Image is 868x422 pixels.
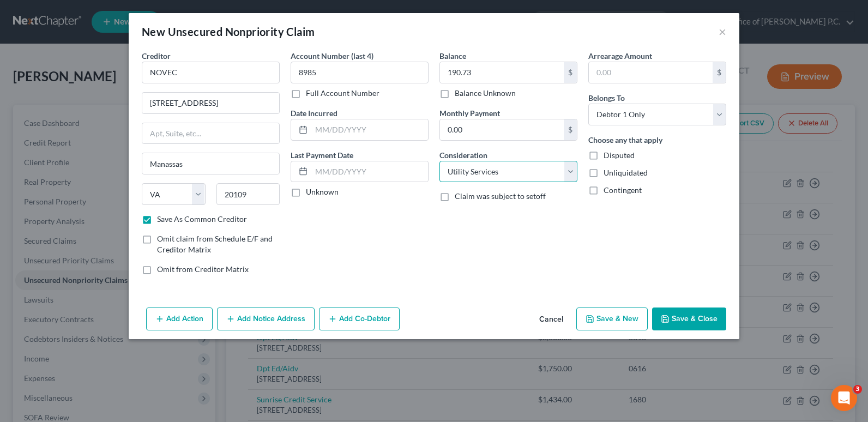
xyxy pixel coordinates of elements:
[291,107,337,119] label: Date Incurred
[604,185,642,195] span: Contingent
[588,134,662,146] label: Choose any that apply
[589,62,713,83] input: 0.00
[319,308,400,330] button: Add Co-Debtor
[142,62,280,83] input: Search creditor by name...
[142,123,279,144] input: Apt, Suite, etc...
[142,153,279,174] input: Enter city...
[719,25,726,38] button: ×
[216,183,280,205] input: Enter zip...
[604,150,635,160] span: Disputed
[439,149,487,161] label: Consideration
[157,214,247,225] label: Save As Common Creditor
[306,88,379,99] label: Full Account Number
[455,191,546,201] span: Claim was subject to setoff
[142,51,171,61] span: Creditor
[142,93,279,113] input: Enter address...
[564,62,577,83] div: $
[853,385,862,394] span: 3
[142,24,315,39] div: New Unsecured Nonpriority Claim
[311,161,428,182] input: MM/DD/YYYY
[831,385,857,411] iframe: Intercom live chat
[439,107,500,119] label: Monthly Payment
[652,308,726,330] button: Save & Close
[576,308,648,330] button: Save & New
[439,50,466,62] label: Balance
[311,119,428,140] input: MM/DD/YYYY
[604,168,648,177] span: Unliquidated
[157,234,273,254] span: Omit claim from Schedule E/F and Creditor Matrix
[564,119,577,140] div: $
[217,308,315,330] button: Add Notice Address
[291,149,353,161] label: Last Payment Date
[146,308,213,330] button: Add Action
[291,50,373,62] label: Account Number (last 4)
[440,62,564,83] input: 0.00
[157,264,249,274] span: Omit from Creditor Matrix
[531,309,572,330] button: Cancel
[588,50,652,62] label: Arrearage Amount
[455,88,516,99] label: Balance Unknown
[306,186,339,197] label: Unknown
[291,62,429,83] input: XXXX
[440,119,564,140] input: 0.00
[713,62,726,83] div: $
[588,93,625,103] span: Belongs To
